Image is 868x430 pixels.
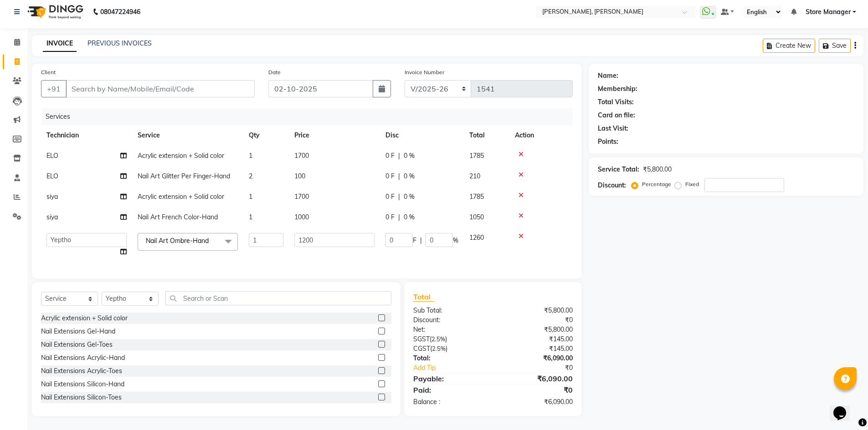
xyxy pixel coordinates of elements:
[41,340,113,349] div: Nail Extensions Gel-Toes
[406,397,493,407] div: Balance :
[642,180,671,188] label: Percentage
[46,152,58,160] span: ELO
[493,306,580,315] div: ₹5,800.00
[598,137,618,147] div: Points:
[493,344,580,354] div: ₹145.00
[432,345,446,352] span: 2.5%
[398,172,400,181] span: |
[598,71,618,81] div: Name:
[41,379,124,389] div: Nail Extensions Silicon-Hand
[464,125,509,146] th: Total
[413,236,416,245] span: F
[406,354,493,363] div: Total:
[138,192,224,201] span: Acrylic extension + Solid color
[431,335,445,343] span: 2.5%
[289,125,380,146] th: Price
[294,152,309,160] span: 1700
[406,384,493,395] div: Paid:
[249,172,252,180] span: 2
[43,35,77,52] a: INVOICE
[398,192,400,202] span: |
[493,373,580,384] div: ₹6,090.00
[406,373,493,384] div: Payable:
[469,172,480,180] span: 210
[385,151,395,161] span: 0 F
[406,344,493,354] div: ( )
[209,237,213,245] a: x
[420,236,422,245] span: |
[138,172,230,180] span: Nail Art Glitter Per Finger-Hand
[598,124,628,133] div: Last Visit:
[404,172,415,181] span: 0 %
[469,152,484,160] span: 1785
[413,292,434,302] span: Total
[598,97,634,107] div: Total Visits:
[493,315,580,325] div: ₹0
[249,213,252,221] span: 1
[41,353,125,363] div: Nail Extensions Acrylic-Hand
[398,151,400,161] span: |
[249,192,252,201] span: 1
[413,335,430,343] span: SGST
[138,152,224,160] span: Acrylic extension + Solid color
[469,192,484,201] span: 1785
[46,172,58,180] span: ELO
[404,151,415,161] span: 0 %
[380,125,464,146] th: Disc
[385,192,395,202] span: 0 F
[493,334,580,344] div: ₹145.00
[46,213,58,221] span: siya
[404,212,415,222] span: 0 %
[469,233,484,242] span: 1260
[41,314,128,323] div: Acrylic extension + Solid color
[385,212,395,222] span: 0 F
[41,327,115,336] div: Nail Extensions Gel-Hand
[493,384,580,395] div: ₹0
[406,315,493,325] div: Discount:
[493,354,580,363] div: ₹6,090.00
[404,192,415,202] span: 0 %
[41,125,132,146] th: Technician
[294,213,309,221] span: 1000
[509,125,573,146] th: Action
[66,80,255,97] input: Search by Name/Mobile/Email/Code
[685,180,699,188] label: Fixed
[385,172,395,181] span: 0 F
[493,325,580,334] div: ₹5,800.00
[398,212,400,222] span: |
[146,237,209,245] span: Nail Art Ombre-Hand
[405,68,444,76] label: Invoice Number
[406,325,493,334] div: Net:
[138,213,218,221] span: Nail Art French Color-Hand
[453,236,458,245] span: %
[132,125,243,146] th: Service
[294,192,309,201] span: 1700
[598,181,626,190] div: Discount:
[406,334,493,344] div: ( )
[508,363,580,373] div: ₹0
[165,291,391,305] input: Search or Scan
[413,344,430,353] span: CGST
[41,366,122,376] div: Nail Extensions Acrylic-Toes
[406,306,493,315] div: Sub Total:
[294,172,305,180] span: 100
[830,394,859,421] iframe: chat widget
[46,192,58,201] span: siya
[41,393,122,402] div: Nail Extensions Silicon-Toes
[249,152,252,160] span: 1
[806,7,851,17] span: Store Manager
[42,108,580,125] div: Services
[598,165,639,174] div: Service Total:
[243,125,289,146] th: Qty
[763,39,815,53] button: Create New
[819,39,851,53] button: Save
[41,68,56,76] label: Client
[598,111,635,120] div: Card on file:
[41,80,67,97] button: +91
[268,68,281,76] label: Date
[643,165,672,174] div: ₹5,800.00
[469,213,484,221] span: 1050
[598,84,637,94] div: Membership:
[87,39,152,47] a: PREVIOUS INVOICES
[406,363,507,373] a: Add Tip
